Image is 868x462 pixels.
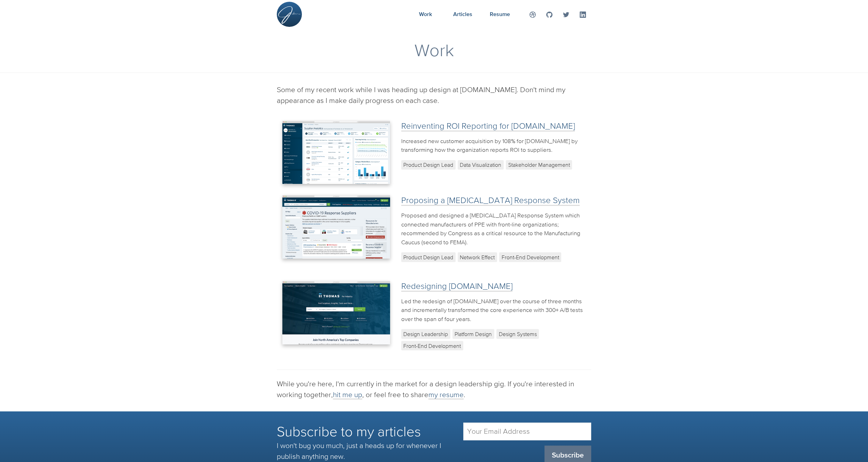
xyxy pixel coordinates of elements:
[419,11,432,17] span: Work
[453,11,472,17] span: Articles
[428,390,464,400] a: my resume
[282,195,390,259] img: Proposing a COVID-19 Response System
[452,329,494,338] span: Platform Design
[401,341,463,350] span: Front-End Development
[282,281,390,344] img: Redesigning Thomasnet.com
[499,252,561,262] span: Front-End Development
[458,160,504,170] span: Data Visualization
[333,390,362,400] a: hit me up
[225,39,643,61] h1: Work
[401,252,456,262] span: Product Design Lead
[277,84,591,106] p: Some of my recent work while I was heading up design at [DOMAIN_NAME]. Don't mind my appearance a...
[463,423,592,440] input: Your Email Address
[401,281,512,292] a: Redesigning [DOMAIN_NAME]
[277,440,456,462] p: I won't bug you much, just a heads up for whenever I publish anything new.
[401,137,591,155] p: Increased new customer acquisition by 108% for [DOMAIN_NAME] by transforming how the organization...
[401,160,456,170] span: Product Design Lead
[401,211,591,247] p: Proposed and designed a [MEDICAL_DATA] Response System which connected manufacturers of PPE with ...
[401,329,450,338] span: Design Leadership
[277,423,456,440] h2: Subscribe to my articles
[506,160,572,170] span: Stakeholder Management
[282,121,390,184] img: Reinventing ROI Reporting for Thomasnet.com
[401,121,575,132] a: Reinventing ROI Reporting for [DOMAIN_NAME]
[278,6,301,24] img: Site Logo
[401,195,580,206] a: Proposing a [MEDICAL_DATA] Response System
[490,11,510,17] span: Resume
[277,378,591,400] p: While you're here, I'm currently in the market for a design leadership gig. If you're interested ...
[401,297,591,324] p: Led the redesign of [DOMAIN_NAME] over the course of three months and incrementally transformed t...
[458,252,497,262] span: Network Effect
[496,329,539,338] span: Design Systems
